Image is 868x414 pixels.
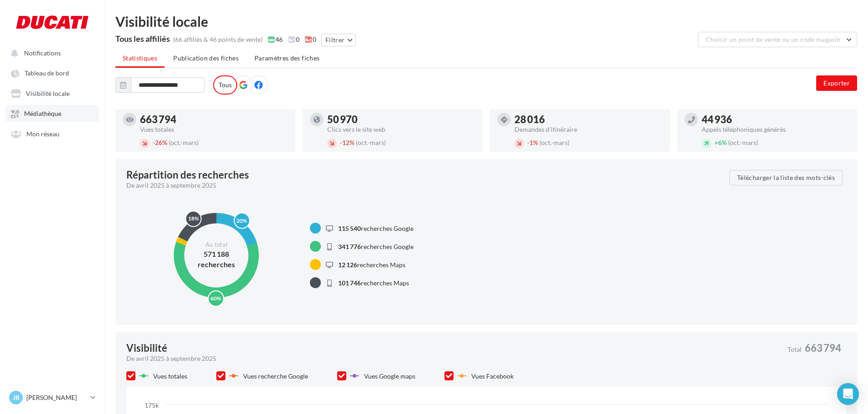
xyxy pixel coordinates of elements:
a: Jr [PERSON_NAME] [7,389,97,406]
div: De avril 2025 à septembre 2025 [126,354,780,363]
div: Clics vers le site web [327,126,475,133]
span: 46 [268,35,283,44]
button: Exporter [816,75,857,91]
span: - [153,139,155,146]
span: Jr [13,393,20,402]
div: 44 936 [702,115,850,125]
text: 175k [145,401,159,409]
span: Visibilité locale [26,90,70,97]
button: Filtrer [321,34,356,46]
span: Vues Google maps [364,372,415,380]
span: (oct.-mars) [356,139,386,146]
p: [PERSON_NAME] [26,393,87,402]
span: recherches Maps [338,261,405,269]
span: 341 776 [338,243,361,250]
span: Vues totales [153,372,187,380]
div: Appels téléphoniques générés [702,126,850,133]
span: Choisir un point de vente ou un code magasin [706,35,840,43]
span: 6% [714,139,727,146]
span: 0 [288,35,299,44]
span: (oct.-mars) [169,139,199,146]
a: Visibilité locale [5,85,99,101]
span: Tableau de bord [25,70,69,77]
span: recherches Maps [338,279,409,287]
a: Tableau de bord [5,65,99,81]
button: Télécharger la liste des mots-clés [729,170,843,185]
a: Médiathèque [5,105,99,121]
span: 115 540 [338,224,361,232]
span: - [527,139,529,146]
span: Publication des fiches [173,54,239,62]
span: - [340,139,342,146]
a: Mon réseau [5,125,99,142]
div: Open Intercom Messenger [837,383,859,405]
label: Tous [213,75,237,95]
span: Paramètres des fiches [254,54,319,62]
div: 663 794 [140,115,288,125]
span: 26% [153,139,167,146]
div: Vues totales [140,126,288,133]
span: (oct.-mars) [728,139,758,146]
div: Répartition des recherches [126,170,249,180]
span: recherches Google [338,243,414,250]
span: Médiathèque [24,110,61,118]
span: 663 794 [805,343,841,353]
span: (oct.-mars) [539,139,569,146]
div: Visibilité [126,343,167,353]
button: Notifications [5,45,95,61]
span: Notifications [24,49,61,57]
button: Choisir un point de vente ou un code magasin [698,32,857,47]
span: 0 [304,35,316,44]
div: 50 970 [327,115,475,125]
span: Total [788,346,802,353]
div: De avril 2025 à septembre 2025 [126,181,722,190]
span: recherches Google [338,224,414,232]
div: Demandes d'itinéraire [514,126,663,133]
span: 101 746 [338,279,361,287]
span: 12 126 [338,261,357,269]
div: Tous les affiliés [115,35,170,43]
div: (66 affiliés & 46 points de vente) [173,35,263,44]
span: Vues recherche Google [243,372,308,380]
span: + [714,139,718,146]
span: 1% [527,139,538,146]
span: Mon réseau [26,130,60,138]
span: 12% [340,139,354,146]
div: Visibilité locale [115,15,857,28]
span: Vues Facebook [471,372,514,380]
div: 28 016 [514,115,663,125]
